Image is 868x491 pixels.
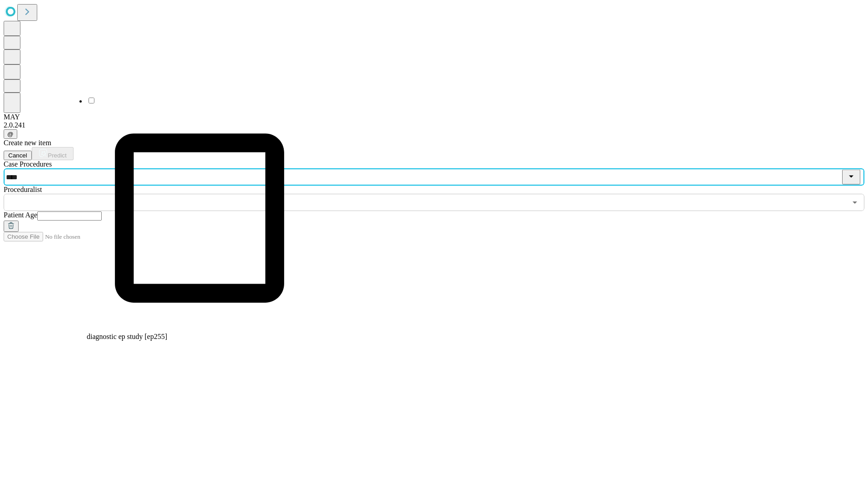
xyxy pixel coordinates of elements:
[4,139,51,147] span: Create new item
[48,152,66,159] span: Predict
[4,129,17,139] button: @
[4,151,32,160] button: Cancel
[32,147,74,160] button: Predict
[848,196,861,209] button: Open
[8,152,27,159] span: Cancel
[4,211,37,219] span: Patient Age
[87,333,167,340] span: diagnostic ep study [ep255]
[4,160,52,168] span: Scheduled Procedure
[7,131,14,137] span: @
[842,170,860,185] button: Close
[4,113,864,121] div: MAY
[4,186,42,193] span: Proceduralist
[4,121,864,129] div: 2.0.241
